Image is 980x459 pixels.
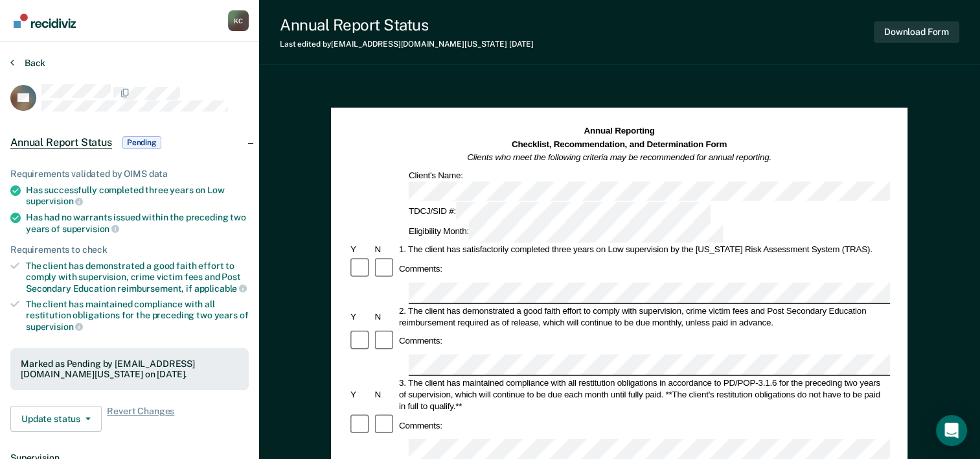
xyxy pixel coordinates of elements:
[584,126,655,136] strong: Annual Reporting
[26,261,249,294] div: The client has demonstrated a good faith effort to comply with supervision, crime victim fees and...
[348,311,372,322] div: Y
[397,305,890,328] div: 2. The client has demonstrated a good faith effort to comply with supervision, crime victim fees ...
[280,40,534,49] div: Last edited by [EMAIL_ADDRESS][DOMAIN_NAME][US_STATE]
[122,136,161,149] span: Pending
[468,152,772,162] em: Clients who meet the following criteria may be recommended for annual reporting.
[397,263,444,275] div: Comments:
[397,377,890,412] div: 3. The client has maintained compliance with all restitution obligations in accordance to PD/POP-...
[373,388,397,400] div: N
[26,299,249,332] div: The client has maintained compliance with all restitution obligations for the preceding two years of
[397,244,890,255] div: 1. The client has satisfactorily completed three years on Low supervision by the [US_STATE] Risk ...
[194,283,247,294] span: applicable
[397,335,444,347] div: Comments:
[397,419,444,431] div: Comments:
[26,322,83,332] span: supervision
[14,14,76,28] img: Recidiviz
[874,21,959,43] button: Download Form
[10,169,249,180] div: Requirements validated by OIMS data
[348,388,372,400] div: Y
[373,244,397,255] div: N
[26,185,249,207] div: Has successfully completed three years on Low
[62,224,119,234] span: supervision
[228,10,249,31] div: K C
[228,10,249,31] button: Profile dropdown button
[10,57,45,69] button: Back
[10,406,102,432] button: Update status
[21,359,238,381] div: Marked as Pending by [EMAIL_ADDRESS][DOMAIN_NAME][US_STATE] on [DATE].
[10,136,112,149] span: Annual Report Status
[280,16,534,34] div: Annual Report Status
[373,311,397,322] div: N
[512,139,727,149] strong: Checklist, Recommendation, and Determination Form
[26,212,249,234] div: Has had no warrants issued within the preceding two years of
[26,196,83,206] span: supervision
[407,202,712,222] div: TDCJ/SID #:
[348,244,372,255] div: Y
[936,415,967,446] div: Open Intercom Messenger
[10,244,249,255] div: Requirements to check
[407,222,725,242] div: Eligibility Month:
[509,40,534,49] span: [DATE]
[107,406,174,432] span: Revert Changes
